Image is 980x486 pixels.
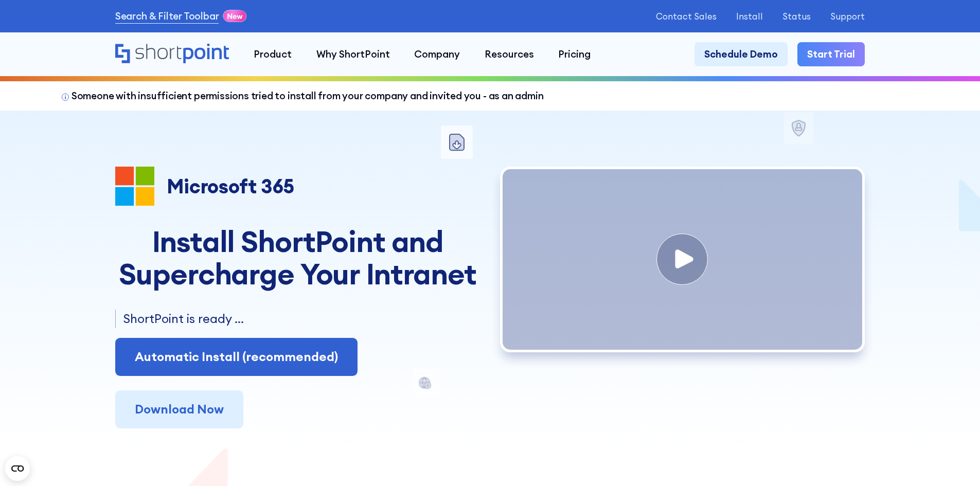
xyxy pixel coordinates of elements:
[115,9,219,24] a: Search & Filter Toolbar
[546,42,603,67] a: Pricing
[485,47,534,62] div: Resources
[115,44,229,65] a: Home
[656,11,717,21] a: Contact Sales
[115,390,243,428] a: Download Now
[167,175,294,197] p: Microsoft 365
[115,338,358,376] a: Automatic Install (recommended)
[115,225,480,290] h2: Install ShortPoint and Supercharge Your Intranet
[241,42,304,67] a: Product
[402,42,472,67] a: Company
[830,11,865,21] a: Support
[472,42,546,67] a: Resources
[254,47,292,62] div: Product
[72,89,544,102] a: Someone with insufficient permissions tried to install from your company and invited you - as an ...
[115,167,154,206] img: Microsoft 365 logo
[782,11,811,21] a: Status
[414,47,460,62] div: Company
[795,367,980,486] iframe: Chat Widget
[694,42,788,67] a: Schedule Demo
[304,42,402,67] a: Why ShortPoint
[558,47,591,62] div: Pricing
[797,42,865,67] a: Start Trial
[123,310,480,328] p: ShortPoint is ready ...
[316,47,390,62] div: Why ShortPoint
[736,11,763,21] a: Install
[5,456,30,481] button: Open CMP widget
